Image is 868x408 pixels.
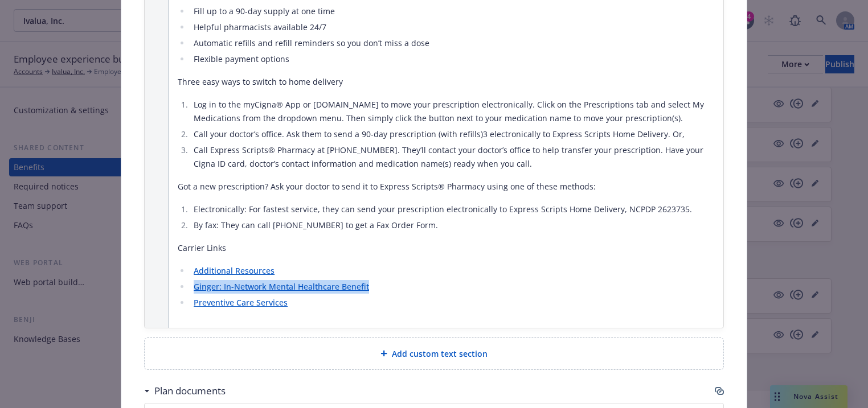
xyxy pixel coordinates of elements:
[178,75,714,89] p: Three easy ways to switch to home delivery
[190,98,714,125] li: Log in to the myCigna® App or [DOMAIN_NAME] to move your prescription electronically. Click on th...
[190,36,714,50] li: Automatic refills and refill reminders so you don’t miss a dose
[190,203,714,216] li: Electronically: For fastest service, they can send your prescription electronically to Express Sc...
[194,265,275,276] a: Additional Resources
[144,337,724,370] div: Add custom text section
[194,297,288,308] a: Preventive Care Services
[154,384,226,398] h3: Plan documents
[190,127,714,141] li: Call your doctor’s office. Ask them to send a 90-day prescription (with refills)3 electronically ...
[190,143,714,171] li: Call Express Scripts® Pharmacy at [PHONE_NUMBER]. They’ll contact your doctor’s office to help tr...
[194,281,369,292] a: Ginger: In-Network Mental Healthcare Benefit
[144,384,226,398] div: Plan documents
[190,219,714,232] li: By fax: They can call [PHONE_NUMBER] to get a Fax Order Form.
[190,52,714,66] li: Flexible payment options
[178,241,714,255] p: Carrier Links
[190,5,714,18] li: Fill up to a 90-day supply at one time
[190,20,714,34] li: Helpful pharmacists available 24/7
[178,180,714,193] p: Got a new prescription? Ask your doctor to send it to Express Scripts® Pharmacy using one of thes...
[392,348,488,360] span: Add custom text section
